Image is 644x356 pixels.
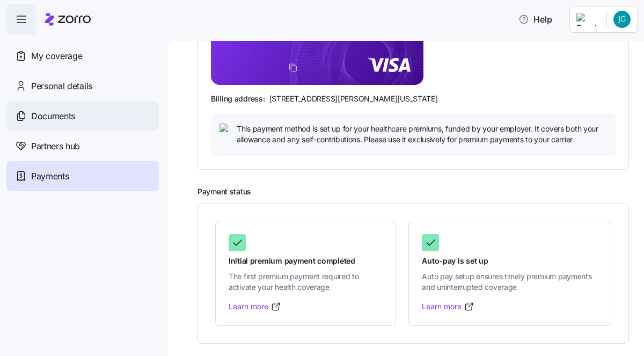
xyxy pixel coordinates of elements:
span: Partners hub [31,140,80,153]
span: [STREET_ADDRESS][PERSON_NAME][US_STATE] [269,93,438,104]
button: Help [510,9,561,30]
span: Initial premium payment completed [229,256,382,266]
span: This payment method is set up for your healthcare premiums, funded by your employer. It covers bo... [237,123,607,146]
img: 474017772179cf38354b6ab2210d3a12 [613,11,631,28]
h2: Payment status [197,187,629,197]
a: Learn more [422,301,474,312]
span: Personal details [31,79,92,93]
img: icon bulb [219,123,232,136]
span: Billing address: [211,93,265,104]
span: The first premium payment required to activate your health coverage [229,271,382,293]
a: Payments [6,161,159,191]
a: Documents [6,101,159,131]
button: copy-to-clipboard [288,63,298,72]
span: My coverage [31,49,82,63]
span: Help [518,13,552,26]
a: My coverage [6,41,159,71]
a: Personal details [6,71,159,101]
span: Payments [31,170,69,183]
a: Partners hub [6,131,159,161]
span: Documents [31,110,75,123]
span: Auto pay setup ensures timely premium payments and uninterrupted coverage [422,271,598,293]
span: Auto-pay is set up [422,256,598,266]
a: Learn more [229,301,281,312]
img: Employer logo [576,13,598,26]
